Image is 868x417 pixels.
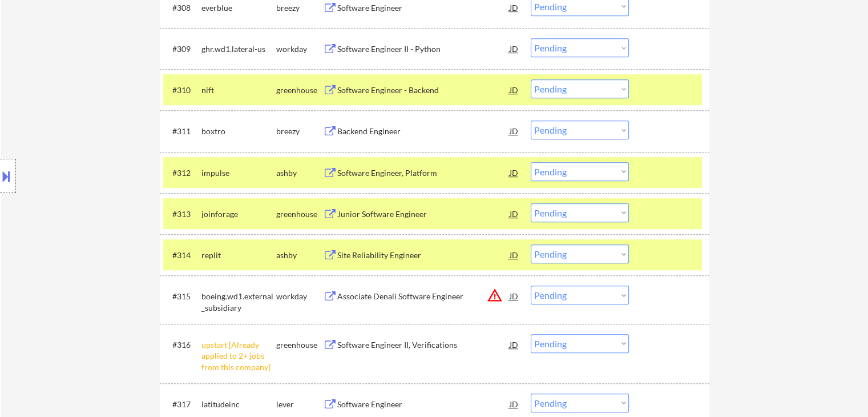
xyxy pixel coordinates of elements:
[201,126,276,137] div: boxtro
[201,43,276,55] div: ghr.wd1.lateral-us
[276,339,323,351] div: greenhouse
[337,2,510,14] div: Software Engineer
[337,250,510,261] div: Site Reliability Engineer
[172,43,192,55] div: #309
[172,2,192,14] div: #308
[172,399,192,410] div: #317
[508,334,520,355] div: JD
[337,291,510,302] div: Associate Denali Software Engineer
[337,126,510,137] div: Backend Engineer
[337,399,510,410] div: Software Engineer
[276,399,323,410] div: lever
[508,121,520,141] div: JD
[508,203,520,224] div: JD
[276,126,323,137] div: breezy
[201,167,276,179] div: impulse
[276,43,323,55] div: workday
[276,291,323,302] div: workday
[276,85,323,96] div: greenhouse
[276,2,323,14] div: breezy
[337,85,510,96] div: Software Engineer - Backend
[201,209,276,220] div: joinforage
[337,209,510,220] div: Junior Software Engineer
[508,394,520,414] div: JD
[201,250,276,261] div: replit
[276,250,323,261] div: ashby
[201,2,276,14] div: everblue
[172,339,192,351] div: #316
[508,79,520,100] div: JD
[337,167,510,179] div: Software Engineer, Platform
[172,291,192,302] div: #315
[276,209,323,220] div: greenhouse
[201,339,276,373] div: upstart [Already applied to 2+ jobs from this company]
[201,85,276,96] div: nift
[337,339,510,351] div: Software Engineer II, Verifications
[337,43,510,55] div: Software Engineer II - Python
[508,286,520,306] div: JD
[508,162,520,183] div: JD
[508,38,520,59] div: JD
[487,287,503,303] button: warning_amber
[201,291,276,313] div: boeing.wd1.external_subsidiary
[508,244,520,265] div: JD
[276,167,323,179] div: ashby
[201,399,276,410] div: latitudeinc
